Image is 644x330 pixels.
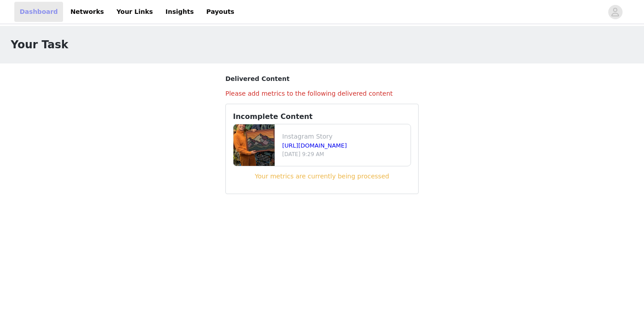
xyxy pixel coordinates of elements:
a: Dashboard [14,2,63,22]
a: Payouts [201,2,240,22]
a: Networks [65,2,109,22]
h3: Incomplete Content [233,111,411,122]
h1: Your Task [11,37,68,53]
div: avatar [611,5,619,19]
p: [DATE] 9:29 AM [282,150,407,158]
h4: Please add metrics to the following delivered content [225,89,419,98]
p: Instagram Story [282,132,407,141]
a: Your Links [111,2,158,22]
img: file [233,124,275,166]
h3: Delivered Content [225,74,419,84]
a: Insights [160,2,199,22]
a: [URL][DOMAIN_NAME] [282,142,347,149]
span: Your metrics are currently being processed [255,173,389,180]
